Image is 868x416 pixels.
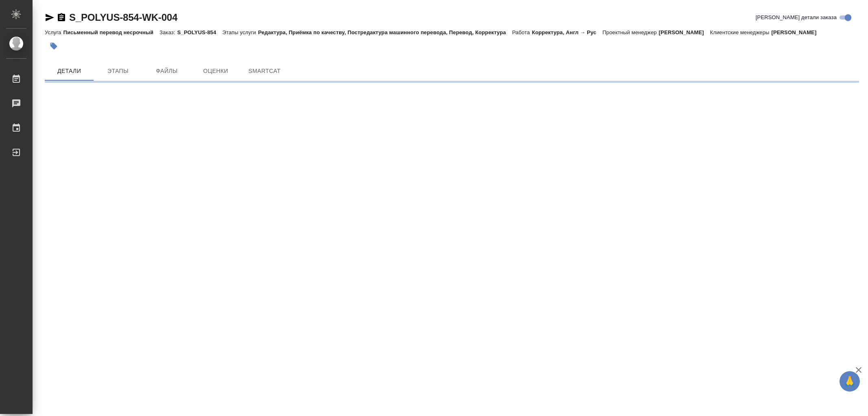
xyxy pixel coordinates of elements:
p: Письменный перевод несрочный [63,29,160,35]
p: [PERSON_NAME] [772,29,823,35]
span: Детали [50,66,89,76]
p: [PERSON_NAME] [659,29,710,35]
a: S_POLYUS-854-WK-004 [69,12,177,23]
button: 🙏 [840,371,860,392]
span: 🙏 [843,373,857,390]
p: Клиентские менеджеры [710,29,772,35]
p: Корректура, Англ → Рус [532,29,602,35]
p: Заказ: [160,29,177,35]
p: Этапы услуги [222,29,258,35]
p: Редактура, Приёмка по качеству, Постредактура машинного перевода, Перевод, Корректура [258,29,512,35]
span: Оценки [196,66,235,76]
span: Файлы [147,66,186,76]
p: Услуга [45,29,63,35]
p: Проектный менеджер [602,29,658,35]
p: Работа [512,29,532,35]
p: S_POLYUS-854 [177,29,222,35]
span: Этапы [98,66,138,76]
button: Скопировать ссылку [57,13,66,22]
button: Добавить тэг [45,37,63,55]
span: [PERSON_NAME] детали заказа [756,13,837,22]
span: SmartCat [245,66,284,76]
button: Скопировать ссылку для ЯМессенджера [45,13,55,22]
